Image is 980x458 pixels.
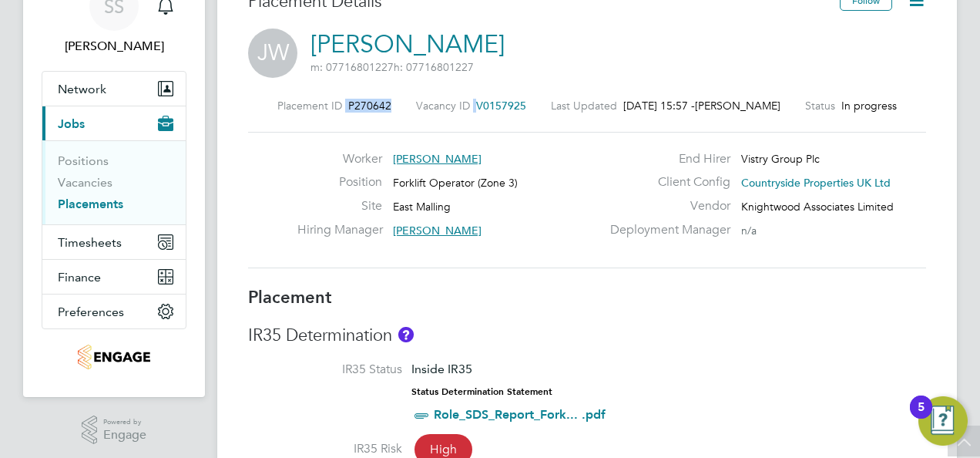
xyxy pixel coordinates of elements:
a: [PERSON_NAME] [310,29,505,59]
div: Jobs [42,140,186,224]
a: Positions [58,153,109,168]
label: Position [297,174,382,190]
span: m: 07716801227 [310,60,394,74]
button: Open Resource Center, 5 new notifications [918,396,968,446]
label: Hiring Manager [297,222,382,238]
span: Forklift Operator (Zone 3) [393,176,518,190]
span: Timesheets [58,235,122,250]
span: Network [58,82,106,96]
span: [PERSON_NAME] [393,152,482,166]
button: Finance [42,260,186,294]
label: IR35 Status [248,362,402,378]
span: Countryside Properties UK Ltd [741,176,891,190]
span: Engage [103,429,146,442]
span: In progress [841,99,897,113]
span: Jobs [58,116,85,131]
span: Finance [58,270,101,285]
label: Status [805,99,835,113]
button: Network [42,72,186,106]
img: knightwood-logo-retina.png [78,345,149,369]
h3: IR35 Determination [248,325,926,347]
a: Placements [58,197,123,211]
span: Preferences [58,305,124,319]
button: Timesheets [42,225,186,259]
strong: Status Determination Statement [411,386,552,397]
span: East Malling [393,200,451,214]
label: Deployment Manager [601,222,730,238]
a: Go to home page [42,345,186,369]
span: Knightwood Associates Limited [741,200,894,214]
span: [PERSON_NAME] [393,224,482,237]
span: Inside IR35 [411,362,472,376]
b: Placement [248,287,332,308]
a: Role_SDS_Report_Fork... .pdf [434,407,606,422]
div: 5 [918,407,925,427]
label: Placement ID [277,99,342,113]
label: End Hirer [601,151,730,167]
a: Powered byEngage [82,416,147,445]
span: n/a [741,224,757,237]
span: JW [248,29,297,78]
span: [DATE] 15:57 - [623,99,695,113]
button: Preferences [42,295,186,328]
span: P270642 [348,99,391,113]
label: Worker [297,151,382,167]
span: [PERSON_NAME] [695,99,780,113]
label: Site [297,198,382,214]
span: Vistry Group Plc [741,152,820,166]
button: Jobs [42,106,186,140]
label: Client Config [601,174,730,190]
span: Shazad Shah [42,37,186,56]
label: Vendor [601,198,730,214]
span: h: 07716801227 [394,60,474,74]
span: Powered by [103,416,146,429]
button: About IR35 [398,327,414,342]
a: Vacancies [58,175,112,190]
label: Vacancy ID [416,99,470,113]
label: Last Updated [551,99,617,113]
span: V0157925 [476,99,526,113]
label: IR35 Risk [248,441,402,457]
